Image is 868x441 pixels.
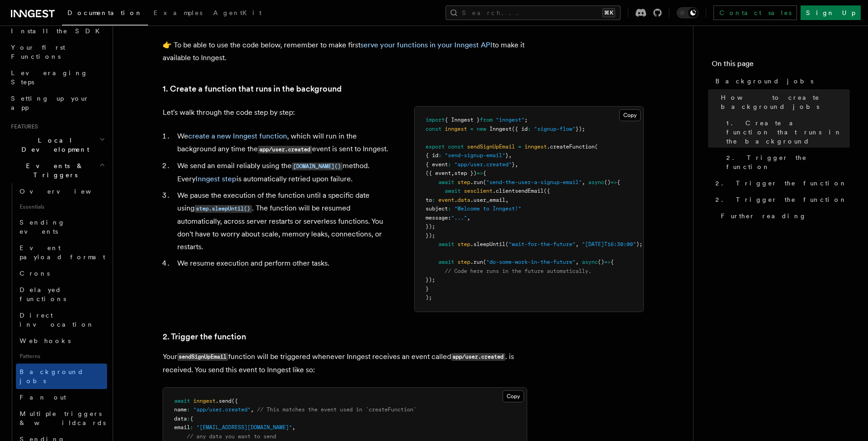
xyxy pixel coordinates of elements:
[426,161,448,168] span: { event
[712,175,850,191] a: 2. Trigger the function
[496,117,524,123] span: "inngest"
[16,333,107,349] a: Webhooks
[193,398,216,404] span: inngest
[195,174,236,183] a: Inngest step
[190,424,193,431] span: :
[195,205,252,213] code: step.sleepUntil()
[477,170,483,176] span: =>
[547,144,595,150] span: .createFunction
[582,241,636,247] span: "[DATE]T16:30:00"
[175,257,392,270] li: We resume execution and perform other tasks.
[480,117,493,123] span: from
[503,390,524,402] button: Copy
[187,415,190,422] span: :
[445,152,505,159] span: "send-signup-email"
[604,259,611,265] span: =>
[470,197,505,203] span: .user_email
[426,205,448,212] span: subject
[20,368,84,385] span: Background jobs
[426,117,445,123] span: import
[598,259,604,265] span: ()
[454,170,477,176] span: step })
[604,179,611,185] span: ()
[7,39,107,65] a: Your first Functions
[195,204,252,212] a: step.sleepUntil()
[175,159,392,185] li: We send an email reliably using the method. Every is automatically retried upon failure.
[7,65,107,90] a: Leveraging Steps
[175,189,392,253] li: We pause the execution of the function until a specific date using . The function will be resumed...
[67,9,143,16] span: Documentation
[426,277,435,283] span: });
[426,215,451,221] span: message:
[188,132,287,140] a: create a new Inngest function
[426,286,429,292] span: }
[292,424,295,431] span: ,
[588,179,604,185] span: async
[486,259,575,265] span: "do-some-work-in-the-future"
[7,132,107,158] button: Local Development
[438,259,454,265] span: await
[723,149,850,175] a: 2. Trigger the function
[619,109,641,121] button: Copy
[174,415,187,422] span: data
[677,7,699,18] button: Toggle dark mode
[16,265,107,282] a: Crons
[524,117,528,123] span: ;
[292,163,343,170] code: [DOMAIN_NAME]()
[292,161,343,170] a: [DOMAIN_NAME]()
[20,337,71,344] span: Webhooks
[582,259,598,265] span: async
[20,244,105,261] span: Event payload format
[445,188,461,194] span: await
[175,130,392,156] li: We , which will run in the background any time the event is sent to Inngest.
[16,364,107,389] a: Background jobs
[493,188,544,194] span: .clientsendEmail
[426,144,445,150] span: export
[426,170,451,176] span: ({ event
[190,415,193,422] span: {
[16,183,107,200] a: Overview
[251,406,254,413] span: ,
[528,126,531,132] span: :
[20,270,50,277] span: Crons
[715,179,847,188] span: 2. Trigger the function
[7,123,38,130] span: Features
[187,406,190,413] span: :
[426,197,432,203] span: to
[515,161,518,168] span: ,
[611,259,614,265] span: {
[432,197,435,203] span: :
[163,330,246,343] a: 2. Trigger the function
[177,353,228,361] code: sendSignUpEmail
[470,259,483,265] span: .run
[257,406,416,413] span: // This matches the event used in `createFunction`
[483,170,486,176] span: {
[801,5,861,20] a: Sign Up
[11,95,89,111] span: Setting up your app
[20,394,66,401] span: Fan out
[174,424,190,431] span: email
[712,73,850,89] a: Background jobs
[717,208,850,224] a: Further reading
[470,126,473,132] span: =
[7,23,107,39] a: Install the SDK
[7,90,107,116] a: Setting up your app
[467,215,470,221] span: ,
[258,146,312,154] code: app/user.created
[512,161,515,168] span: }
[445,126,467,132] span: inngest
[477,126,486,132] span: new
[438,241,454,247] span: await
[438,179,454,185] span: await
[7,158,107,183] button: Events & Triggers
[451,353,505,361] code: app/user.created
[16,405,107,431] a: Multiple triggers & wildcards
[602,8,615,17] kbd: ⌘K
[62,3,148,26] a: Documentation
[512,126,528,132] span: ({ id
[7,161,99,179] span: Events & Triggers
[726,118,850,146] span: 1. Create a function that runs in the background
[20,188,113,195] span: Overview
[163,82,342,95] a: 1. Create a function that runs in the background
[611,179,617,185] span: =>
